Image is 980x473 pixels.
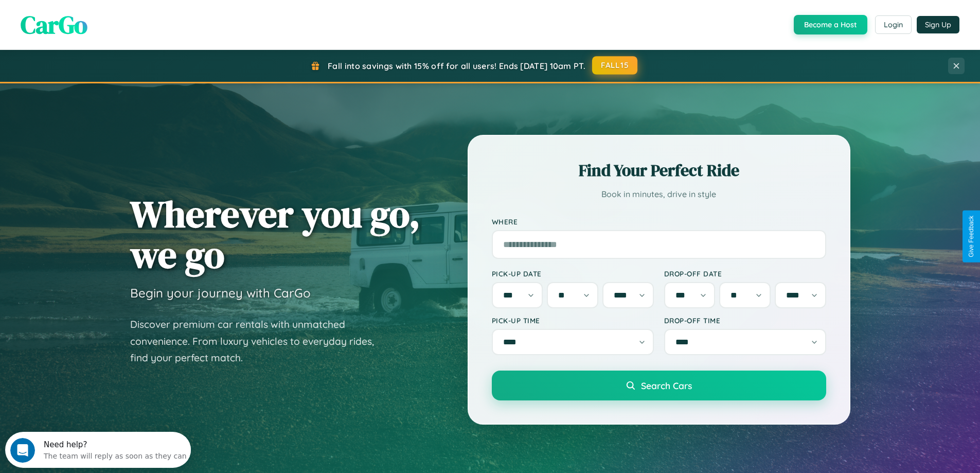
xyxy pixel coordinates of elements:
[641,380,692,391] span: Search Cars
[492,217,826,226] label: Where
[664,316,826,325] label: Drop-off Time
[130,194,420,275] h1: Wherever you go, we go
[917,16,959,33] button: Sign Up
[875,15,912,34] button: Login
[592,56,637,75] button: FALL15
[10,438,35,463] iframe: Intercom live chat
[664,269,826,278] label: Drop-off Date
[968,216,975,257] div: Give Feedback
[492,371,826,400] button: Search Cars
[21,8,87,42] span: CarGo
[130,285,311,301] h3: Begin your journey with CarGo
[492,316,654,325] label: Pick-up Time
[794,15,867,34] button: Become a Host
[492,159,826,182] h2: Find Your Perfect Ride
[492,187,826,202] p: Book in minutes, drive in style
[4,4,191,32] div: Open Intercom Messenger
[328,61,585,71] span: Fall into savings with 15% off for all users! Ends [DATE] 10am PT.
[39,9,182,17] div: Need help?
[130,316,387,366] p: Discover premium car rentals with unmatched convenience. From luxury vehicles to everyday rides, ...
[5,432,191,468] iframe: Intercom live chat discovery launcher
[492,269,654,278] label: Pick-up Date
[39,17,182,28] div: The team will reply as soon as they can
